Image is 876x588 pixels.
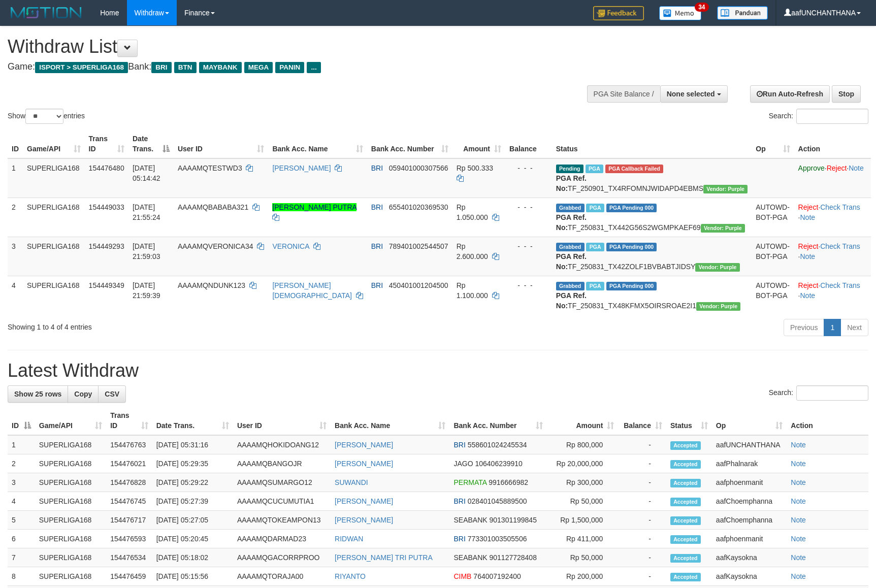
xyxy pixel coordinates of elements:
[712,548,787,567] td: aafKaysokna
[8,318,358,332] div: Showing 1 to 4 of 4 entries
[505,129,552,158] th: Balance
[35,530,106,548] td: SUPERLIGA168
[367,129,452,158] th: Bank Acc. Number: activate to sort column ascending
[547,548,618,567] td: Rp 50,000
[712,567,787,586] td: aafKaysokna
[784,319,824,336] a: Previous
[453,572,471,580] span: CIMB
[307,62,320,73] span: ...
[453,553,487,562] span: SEABANK
[35,62,128,73] span: ISPORT > SUPERLIGA168
[106,492,152,511] td: 154476745
[233,406,331,435] th: User ID: activate to sort column ascending
[457,203,488,221] span: Rp 1.050.000
[556,243,585,251] span: Grabbed
[35,435,106,454] td: SUPERLIGA168
[489,553,536,562] span: Copy 901127728408 to clipboard
[552,276,752,315] td: TF_250831_TX48KFMX5OIRSROAE2I1
[174,62,197,73] span: BTN
[453,535,465,543] span: BRI
[787,406,868,435] th: Action
[8,158,23,198] td: 1
[489,478,528,486] span: Copy 9916666982 to clipboard
[791,460,806,468] a: Note
[618,406,666,435] th: Balance: activate to sort column ascending
[8,492,35,511] td: 4
[35,511,106,530] td: SUPERLIGA168
[752,198,794,237] td: AUTOWD-BOT-PGA
[275,62,304,73] span: PANIN
[794,129,871,158] th: Action
[174,129,268,158] th: User ID: activate to sort column ascending
[794,237,871,276] td: · ·
[489,516,536,524] span: Copy 901301199845 to clipboard
[23,237,85,276] td: SUPERLIGA168
[586,243,604,251] span: Marked by aafheankoy
[712,435,787,454] td: aafUNCHANTHANA
[824,319,841,336] a: 1
[233,511,331,530] td: AAAAMQTOKEAMPON13
[23,129,85,158] th: Game/API: activate to sort column ascending
[752,237,794,276] td: AUTOWD-BOT-PGA
[452,129,505,158] th: Amount: activate to sort column ascending
[8,567,35,586] td: 8
[670,479,701,487] span: Accepted
[335,478,368,486] a: SUWANDI
[712,473,787,492] td: aafphoenmanit
[547,511,618,530] td: Rp 1,500,000
[335,497,393,505] a: [PERSON_NAME]
[371,164,383,172] span: BRI
[74,390,92,398] span: Copy
[89,203,124,211] span: 154449033
[606,243,657,251] span: PGA Pending
[605,165,663,173] span: PGA Error
[453,441,465,449] span: BRI
[556,204,585,212] span: Grabbed
[660,85,728,103] button: None selected
[457,242,488,260] span: Rp 2.600.000
[14,390,61,398] span: Show 25 rows
[178,242,253,250] span: AAAAMQVERONICA34
[701,224,745,233] span: Vendor URL: https://trx4.1velocity.biz
[552,198,752,237] td: TF_250831_TX442G56S2WGMPKAEF69
[23,158,85,198] td: SUPERLIGA168
[659,6,702,20] img: Button%20Memo.svg
[8,276,23,315] td: 4
[8,435,35,454] td: 1
[769,109,868,124] label: Search:
[8,385,68,403] a: Show 25 rows
[832,85,861,103] a: Stop
[791,516,806,524] a: Note
[8,109,85,124] label: Show entries
[23,198,85,237] td: SUPERLIGA168
[8,5,85,20] img: MOTION_logo.png
[552,237,752,276] td: TF_250831_TX42ZOLF1BVBABTJIDSY
[556,291,587,310] b: PGA Ref. No:
[618,548,666,567] td: -
[106,435,152,454] td: 154476763
[35,473,106,492] td: SUPERLIGA168
[712,511,787,530] td: aafChoemphanna
[798,281,819,289] a: Reject
[244,62,273,73] span: MEGA
[552,129,752,158] th: Status
[105,390,119,398] span: CSV
[712,530,787,548] td: aafphoenmanit
[509,280,548,290] div: - - -
[133,164,160,182] span: [DATE] 05:14:42
[547,454,618,473] td: Rp 20,000,000
[670,441,701,450] span: Accepted
[606,204,657,212] span: PGA Pending
[106,567,152,586] td: 154476459
[670,573,701,581] span: Accepted
[133,203,160,221] span: [DATE] 21:55:24
[8,511,35,530] td: 5
[666,406,712,435] th: Status: activate to sort column ascending
[556,282,585,290] span: Grabbed
[199,62,242,73] span: MAYBANK
[8,454,35,473] td: 2
[457,164,493,172] span: Rp 500.333
[475,460,522,468] span: Copy 106406239910 to clipboard
[151,62,171,73] span: BRI
[335,460,393,468] a: [PERSON_NAME]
